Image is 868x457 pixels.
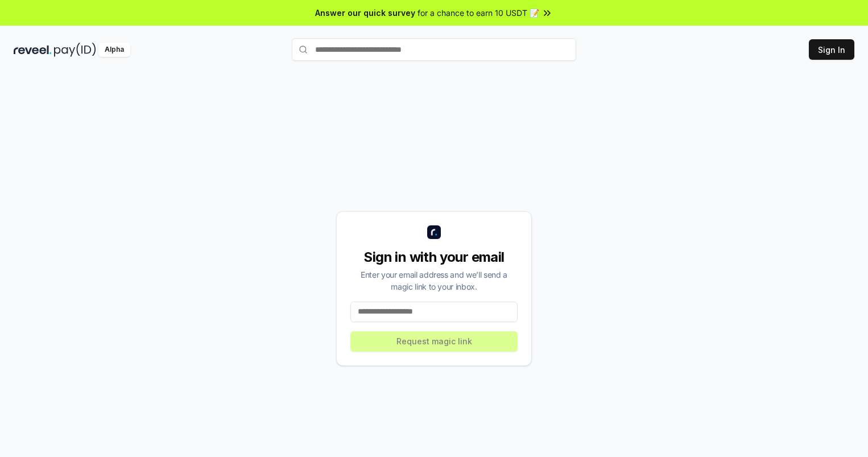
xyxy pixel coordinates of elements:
img: pay_id [54,43,96,57]
img: reveel_dark [14,43,52,57]
div: Alpha [98,43,130,57]
span: Answer our quick survey [315,7,415,19]
span: for a chance to earn 10 USDT 📝 [418,7,539,19]
button: Sign In [809,39,854,60]
div: Sign in with your email [350,248,518,266]
img: logo_small [427,225,441,239]
div: Enter your email address and we’ll send a magic link to your inbox. [350,269,518,293]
